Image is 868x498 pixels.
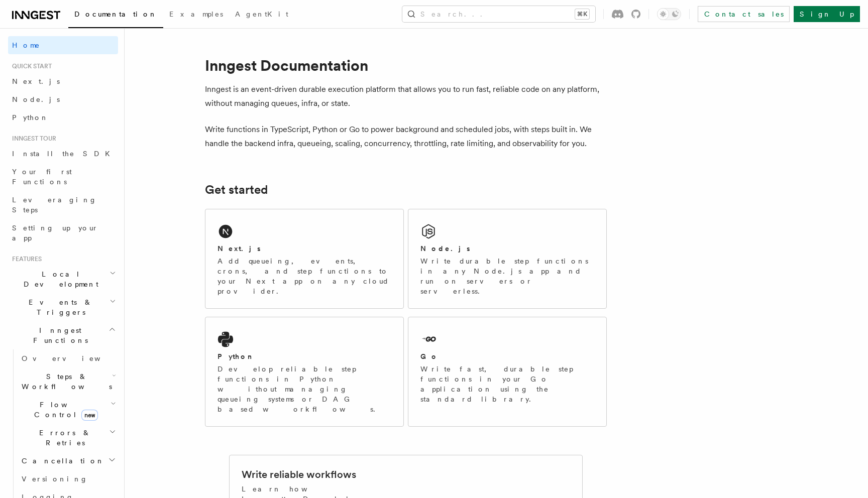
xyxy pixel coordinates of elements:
[12,196,97,214] span: Leveraging Steps
[218,351,255,361] h2: Python
[8,293,118,321] button: Events & Triggers
[8,191,118,219] a: Leveraging Steps
[12,77,60,85] span: Next.js
[420,243,470,254] h2: Node.js
[575,9,589,19] kbd: ⌘K
[169,10,223,18] span: Examples
[74,10,157,18] span: Documentation
[81,410,98,421] span: new
[8,265,118,293] button: Local Development
[8,36,118,54] a: Home
[18,456,104,466] span: Cancellation
[408,209,607,309] a: Node.jsWrite durable step functions in any Node.js app and run on servers or serverless.
[657,8,681,20] button: Toggle dark mode
[229,3,294,27] a: AgentKit
[18,396,118,424] button: Flow Controlnew
[205,56,607,74] h1: Inngest Documentation
[8,108,118,127] a: Python
[408,317,607,427] a: GoWrite fast, durable step functions in your Go application using the standard library.
[8,255,42,263] span: Features
[420,351,439,361] h2: Go
[18,400,111,420] span: Flow Control
[18,470,118,488] a: Versioning
[235,10,288,18] span: AgentKit
[8,135,56,143] span: Inngest tour
[242,467,356,481] h2: Write reliable workflows
[794,6,860,22] a: Sign Up
[420,256,594,296] p: Write durable step functions in any Node.js app and run on servers or serverless.
[218,243,261,254] h2: Next.js
[218,256,391,296] p: Add queueing, events, crons, and step functions to your Next app on any cloud provider.
[205,122,607,151] p: Write functions in TypeScript, Python or Go to power background and scheduled jobs, with steps bu...
[12,224,98,242] span: Setting up your app
[18,428,109,448] span: Errors & Retries
[68,3,163,28] a: Documentation
[18,424,118,452] button: Errors & Retries
[12,40,40,50] span: Home
[18,452,118,470] button: Cancellation
[18,367,118,396] button: Steps & Workflows
[8,325,108,345] span: Inngest Functions
[698,6,790,22] a: Contact sales
[205,317,404,427] a: PythonDevelop reliable step functions in Python without managing queueing systems or DAG based wo...
[205,209,404,309] a: Next.jsAdd queueing, events, crons, and step functions to your Next app on any cloud provider.
[8,163,118,191] a: Your first Functions
[8,219,118,247] a: Setting up your app
[8,297,110,317] span: Events & Triggers
[12,113,49,121] span: Python
[8,145,118,163] a: Install the SDK
[8,72,118,90] a: Next.js
[12,95,60,103] span: Node.js
[12,150,116,158] span: Install the SDK
[402,6,595,22] button: Search...⌘K
[18,371,112,392] span: Steps & Workflows
[218,364,391,414] p: Develop reliable step functions in Python without managing queueing systems or DAG based workflows.
[8,269,110,289] span: Local Development
[8,90,118,108] a: Node.js
[8,321,118,349] button: Inngest Functions
[205,82,607,110] p: Inngest is an event-driven durable execution platform that allows you to run fast, reliable code ...
[18,349,118,367] a: Overview
[205,183,268,197] a: Get started
[22,475,88,483] span: Versioning
[163,3,229,27] a: Examples
[420,364,594,404] p: Write fast, durable step functions in your Go application using the standard library.
[8,62,52,70] span: Quick start
[12,168,72,186] span: Your first Functions
[22,354,125,362] span: Overview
